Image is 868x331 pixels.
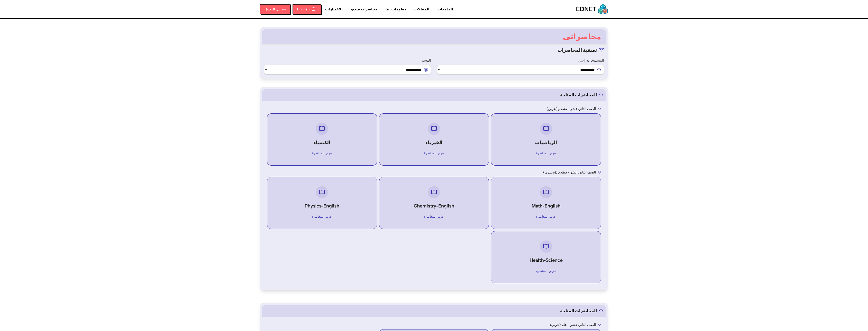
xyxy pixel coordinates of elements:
span: المحاضرات المتاحة [560,92,597,98]
a: Chemistry-Englishعرض المحاضرة [383,181,485,225]
a: الفيزياءعرض المحاضرة [383,118,485,161]
img: EDNET [598,4,608,14]
a: Math-Englishعرض المحاضرة [495,181,597,225]
h4: Math-English [500,202,592,210]
a: EDNETEDNET [576,4,608,14]
h4: Health-Science [500,257,592,264]
span: عرض المحاضرة [421,214,447,220]
span: المحاضرات المتاحة [560,308,597,314]
a: Health-Scienceعرض المحاضرة [495,235,597,279]
a: الجامعات [433,7,457,12]
span: عرض المحاضرة [533,150,559,156]
h3: الصف الثاني عشر - متقدم (عربي) [546,106,596,111]
span: EDNET [576,5,596,13]
a: الكيمياءعرض المحاضرة [271,118,373,161]
span: عرض المحاضرة [309,214,335,220]
label: القسم [264,58,431,63]
a: الاختبارات [321,7,347,12]
span: عرض المحاضرة [533,214,559,220]
a: المقالات [410,7,433,12]
h3: الصف الثاني عشر - متقدم (إنجليزي) [543,170,596,175]
h4: الرياضيات [500,139,592,146]
a: محاضرات فيديو [347,7,381,12]
h4: الفيزياء [388,139,480,146]
h1: محاضراتى [267,32,601,41]
a: Physics-Englishعرض المحاضرة [271,181,373,225]
span: عرض المحاضرة [421,150,447,156]
a: الرياضياتعرض المحاضرة [495,118,597,161]
span: عرض المحاضرة [309,150,335,156]
a: معلومات عنا [381,7,410,12]
h3: الصف الثاني عشر - عام (عربي) [550,322,596,327]
span: عرض المحاضرة [533,268,559,274]
h4: الكيمياء [276,139,368,146]
label: المستوى الدراسي [437,58,604,63]
h4: Chemistry-English [388,202,480,210]
h2: تصفية المحاضرات [557,47,597,54]
button: تسجيل الدخول [260,4,291,14]
button: English [293,4,321,14]
h4: Physics-English [276,202,368,210]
